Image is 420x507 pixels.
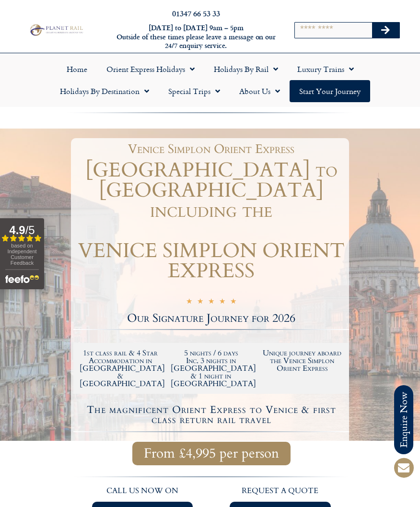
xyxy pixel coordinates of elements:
a: About Us [230,80,290,102]
h2: 1st class rail & 4 Star Accommodation in [GEOGRAPHIC_DATA] & [GEOGRAPHIC_DATA] [80,349,161,388]
p: call us now on [78,485,207,497]
a: Special Trips [159,80,230,102]
h1: [GEOGRAPHIC_DATA] to [GEOGRAPHIC_DATA] including the VENICE SIMPLON ORIENT EXPRESS [73,160,349,281]
i: ☆ [197,298,203,307]
button: Search [372,23,400,38]
a: Start your Journey [290,80,370,102]
a: Holidays by Rail [204,58,288,80]
a: Orient Express Holidays [97,58,204,80]
h6: [DATE] to [DATE] 9am – 5pm Outside of these times please leave a message on our 24/7 enquiry serv... [115,24,278,50]
span: From £4,995 per person [144,448,279,460]
a: Holidays by Destination [50,80,159,102]
nav: Menu [5,58,415,102]
i: ☆ [230,298,236,307]
i: ☆ [219,298,225,307]
h2: Our Signature Journey for 2026 [73,313,349,324]
h1: Venice Simplon Orient Express [78,143,344,155]
a: Luxury Trains [288,58,363,80]
i: ☆ [208,298,214,307]
a: 01347 66 53 33 [172,8,220,19]
h2: Unique journey aboard the Venice Simplon Orient Express [261,349,343,372]
p: request a quote [216,485,345,497]
a: From £4,995 per person [132,442,291,465]
div: 5/5 [186,297,236,307]
h4: The magnificent Orient Express to Venice & first class return rail travel [75,405,348,425]
img: Planet Rail Train Holidays Logo [28,23,84,37]
a: Home [57,58,97,80]
h2: 5 nights / 6 days Inc. 3 nights in [GEOGRAPHIC_DATA] & 1 night in [GEOGRAPHIC_DATA] [171,349,252,388]
i: ☆ [186,298,192,307]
